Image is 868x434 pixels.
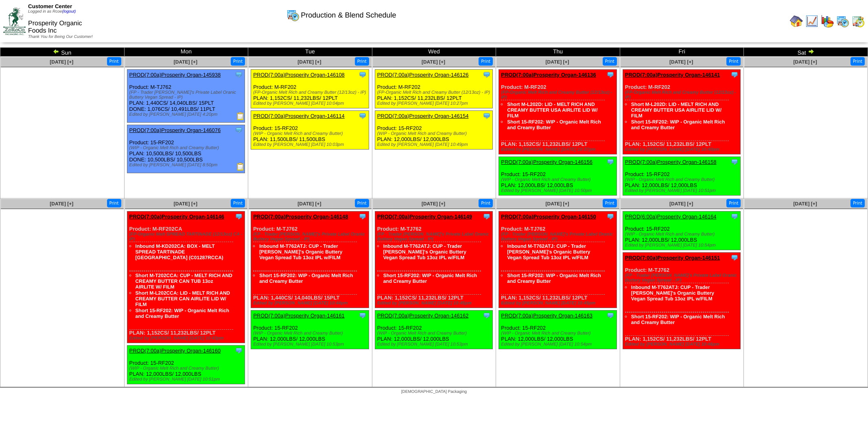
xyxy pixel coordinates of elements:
[545,59,569,65] a: [DATE] [+]
[174,201,197,207] a: [DATE] [+]
[253,214,348,220] a: PROD(7:00a)Prosperity Organ-146148
[603,57,617,66] button: Print
[625,72,720,78] a: PROD(7:00a)Prosperity Organ-146141
[623,253,741,349] div: Product: M-TJ762 PLAN: 1,152CS / 11,232LBS / 12PLT
[422,201,445,207] a: [DATE] [+]
[499,211,617,308] div: Product: M-TJ762 PLAN: 1,152CS / 11,232LBS / 12PLT
[0,48,125,57] td: Sun
[253,142,369,147] div: Edited by [PERSON_NAME] [DATE] 10:03pm
[253,90,369,95] div: (FP-Organic Melt Rich and Creamy Butter (12/13oz) - IP)
[359,311,367,319] img: Tooltip
[794,201,817,207] span: [DATE] [+]
[631,284,714,302] a: Inbound M-T762ATJ: CUP - Trader [PERSON_NAME]'s Organic Buttery Vegan Spread Tub 13oz IPL w/FILM
[507,243,590,260] a: Inbound M-T762ATJ: CUP - Trader [PERSON_NAME]'s Organic Buttery Vegan Spread Tub 13oz IPL w/FILM
[107,199,121,207] button: Print
[136,308,229,319] a: Short 15-RF202: WIP - Organic Melt Rich and Creamy Butter
[231,57,245,66] button: Print
[251,211,369,308] div: Product: M-TJ762 PLAN: 1,440CS / 14,040LBS / 15PLT
[174,59,197,65] a: [DATE] [+]
[669,59,693,65] span: [DATE] [+]
[377,342,493,347] div: Edited by [PERSON_NAME] [DATE] 10:53pm
[251,311,369,349] div: Product: 15-RF202 PLAN: 12,000LBS / 12,000LBS
[62,9,76,14] a: (logout)
[501,342,617,347] div: Edited by [PERSON_NAME] [DATE] 10:54pm
[422,59,445,65] a: [DATE] [+]
[129,127,221,133] a: PROD(7:00a)Prosperity Organ-146076
[726,199,741,207] button: Print
[805,15,818,28] img: line_graph.gif
[3,7,26,35] img: ZoRoCo_Logo(Green%26Foil)%20jpg.webp
[483,212,491,220] img: Tooltip
[286,9,300,22] img: calendarprod.gif
[606,212,614,220] img: Tooltip
[625,232,741,237] div: (WIP - Organic Melt Rich and Creamy Butter)
[359,112,367,120] img: Tooltip
[730,212,739,220] img: Tooltip
[53,48,59,55] img: arrowleft.gif
[50,201,73,207] span: [DATE] [+]
[377,131,493,136] div: (WIP - Organic Melt Rich and Creamy Butter)
[248,48,372,57] td: Tue
[501,72,596,78] a: PROD(7:00a)Prosperity Organ-146136
[496,48,620,57] td: Thu
[377,72,469,78] a: PROD(7:00a)Prosperity Organ-146126
[129,90,245,100] div: (FP - Trader [PERSON_NAME]'s Private Label Oranic Buttery Vegan Spread - IP)
[836,15,849,28] img: calendarprod.gif
[50,59,73,65] span: [DATE] [+]
[107,57,121,66] button: Print
[730,158,739,166] img: Tooltip
[28,20,82,34] span: Prosperity Organic Foods Inc
[625,273,741,283] div: (FP - Trader [PERSON_NAME]'s Private Label Oranic Buttery Vegan Spread - IP)
[377,313,469,319] a: PROD(7:00a)Prosperity Organ-146162
[253,342,369,347] div: Edited by [PERSON_NAME] [DATE] 10:53pm
[129,232,245,242] div: (FP-Organic Melt SPREAD TARTINADE (12/13oz) CA - IP)
[253,232,369,242] div: (FP - Trader [PERSON_NAME]'s Private Label Oranic Buttery Vegan Spread - IP)
[129,145,245,150] div: (WIP - Organic Melt Rich and Creamy Butter)
[259,243,342,260] a: Inbound M-T762ATJ: CUP - Trader [PERSON_NAME]'s Organic Buttery Vegan Spread Tub 13oz IPL w/FILM
[501,188,617,193] div: Edited by [PERSON_NAME] [DATE] 10:50pm
[499,157,617,196] div: Product: 15-RF202 PLAN: 12,000LBS / 12,000LBS
[253,101,369,106] div: Edited by [PERSON_NAME] [DATE] 10:04pm
[28,35,93,39] span: Thank You for Being Our Customer!
[297,59,321,65] span: [DATE] [+]
[136,243,223,260] a: Inbound M-KD202CA: BOX - MELT SPREAD TARTINADE [GEOGRAPHIC_DATA] (C01287RCCA)
[383,273,477,284] a: Short 15-RF202: WIP - Organic Melt Rich and Creamy Butter
[501,159,593,165] a: PROD(7:00a)Prosperity Organ-146156
[359,70,367,79] img: Tooltip
[377,142,493,147] div: Edited by [PERSON_NAME] [DATE] 10:49pm
[730,253,739,262] img: Tooltip
[606,158,614,166] img: Tooltip
[507,273,601,284] a: Short 15-RF202: WIP - Organic Melt Rich and Creamy Butter
[253,301,369,306] div: Edited by [PERSON_NAME] [DATE] 10:44pm
[625,243,741,248] div: Edited by [PERSON_NAME] [DATE] 10:54pm
[851,199,865,207] button: Print
[127,125,245,173] div: Product: 15-RF202 PLAN: 10,500LBS / 10,500LBS DONE: 10,500LBS / 10,500LBS
[507,119,601,130] a: Short 15-RF202: WIP - Organic Melt Rich and Creamy Butter
[730,70,739,79] img: Tooltip
[235,126,243,134] img: Tooltip
[620,48,744,57] td: Fri
[794,59,817,65] a: [DATE] [+]
[625,147,741,152] div: Edited by [PERSON_NAME] [DATE] 10:40pm
[251,111,369,150] div: Product: 15-RF202 PLAN: 11,500LBS / 11,500LBS
[501,313,593,319] a: PROD(7:00a)Prosperity Organ-146163
[375,111,493,150] div: Product: 15-RF202 PLAN: 12,000LBS / 12,000LBS
[744,48,868,57] td: Sat
[136,290,230,307] a: Short M-L202CCA: LID - MELT RICH AND CREAMY BUTTER CAN AIRLITE LID W/ FILM
[377,113,469,119] a: PROD(7:00a)Prosperity Organ-146154
[545,201,569,207] a: [DATE] [+]
[129,163,245,167] div: Edited by [PERSON_NAME] [DATE] 8:50pm
[301,11,396,20] span: Production & Blend Schedule
[127,70,245,123] div: Product: M-TJ762 PLAN: 1,440CS / 14,040LBS / 15PLT DONE: 1,076CS / 10,491LBS / 11PLT
[401,390,467,394] span: [DEMOGRAPHIC_DATA] Packaging
[483,112,491,120] img: Tooltip
[501,301,617,306] div: Edited by [PERSON_NAME] [DATE] 10:45pm
[623,70,741,154] div: Product: M-RF202 PLAN: 1,152CS / 11,232LBS / 12PLT
[501,214,596,220] a: PROD(7:00a)Prosperity Organ-146150
[355,57,369,66] button: Print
